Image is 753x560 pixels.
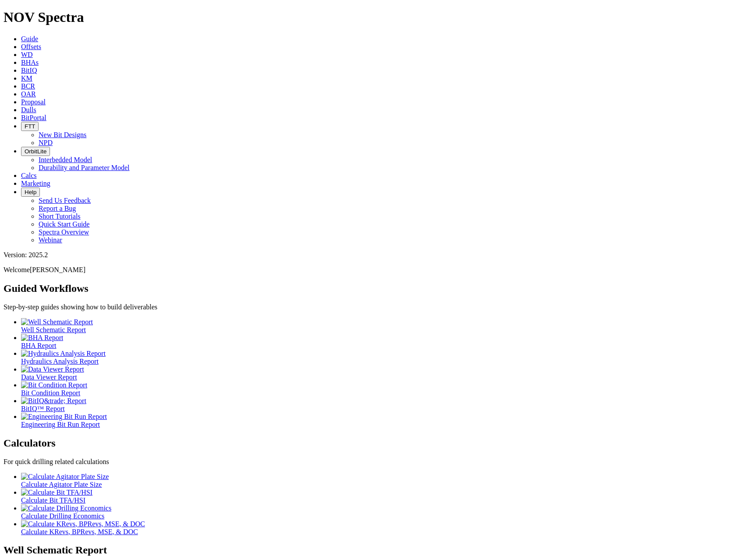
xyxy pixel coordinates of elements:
[21,397,86,405] img: BitIQ&trade; Report
[21,67,37,74] a: BitIQ
[39,236,62,244] a: Webinar
[39,164,130,171] a: Durability and Parameter Model
[21,59,39,66] a: BHAs
[21,473,109,481] img: Calculate Agitator Plate Size
[39,139,53,146] a: NPD
[21,106,36,113] a: Dulls
[39,205,76,212] a: Report a Bug
[21,172,37,179] a: Calcs
[4,458,749,466] p: For quick drilling related calculations
[25,189,36,195] span: Help
[21,358,99,365] span: Hydraulics Analysis Report
[21,188,40,197] button: Help
[21,421,100,428] span: Engineering Bit Run Report
[21,504,111,512] img: Calculate Drilling Economics
[21,43,41,50] a: Offsets
[25,148,46,155] span: OrbitLite
[21,90,36,98] a: OAR
[39,131,86,138] a: New Bit Designs
[4,266,749,274] p: Welcome
[21,473,749,488] a: Calculate Agitator Plate Size Calculate Agitator Plate Size
[21,365,749,381] a: Data Viewer Report Data Viewer Report
[21,504,749,520] a: Calculate Drilling Economics Calculate Drilling Economics
[21,350,106,358] img: Hydraulics Analysis Report
[21,35,38,43] a: Guide
[39,220,89,228] a: Quick Start Guide
[21,397,749,412] a: BitIQ&trade; Report BitIQ™ Report
[39,228,89,236] a: Spectra Overview
[21,365,84,373] img: Data Viewer Report
[39,213,81,220] a: Short Tutorials
[21,326,86,333] span: Well Schematic Report
[21,373,77,381] span: Data Viewer Report
[21,147,50,156] button: OrbitLite
[21,489,92,496] img: Calculate Bit TFA/HSI
[21,122,39,131] button: FTT
[21,413,749,428] a: Engineering Bit Run Report Engineering Bit Run Report
[4,9,749,25] h1: NOV Spectra
[21,334,749,349] a: BHA Report BHA Report
[39,197,91,204] a: Send Us Feedback
[4,283,749,294] h2: Guided Workflows
[21,98,46,106] a: Proposal
[30,266,85,273] span: [PERSON_NAME]
[4,544,749,556] h2: Well Schematic Report
[21,318,93,326] img: Well Schematic Report
[4,437,749,449] h2: Calculators
[21,334,63,342] img: BHA Report
[21,381,87,389] img: Bit Condition Report
[25,123,35,130] span: FTT
[21,114,46,121] a: BitPortal
[4,303,749,311] p: Step-by-step guides showing how to build deliverables
[21,180,50,187] a: Marketing
[21,413,107,421] img: Engineering Bit Run Report
[21,381,749,397] a: Bit Condition Report Bit Condition Report
[4,251,749,259] div: Version: 2025.2
[21,389,80,397] span: Bit Condition Report
[21,74,32,82] a: KM
[21,520,145,528] img: Calculate KRevs, BPRevs, MSE, & DOC
[21,520,749,535] a: Calculate KRevs, BPRevs, MSE, & DOC Calculate KRevs, BPRevs, MSE, & DOC
[21,405,65,412] span: BitIQ™ Report
[21,51,33,58] a: WD
[21,489,749,504] a: Calculate Bit TFA/HSI Calculate Bit TFA/HSI
[39,156,92,163] a: Interbedded Model
[21,318,749,333] a: Well Schematic Report Well Schematic Report
[21,342,56,349] span: BHA Report
[21,82,35,90] a: BCR
[21,350,749,365] a: Hydraulics Analysis Report Hydraulics Analysis Report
